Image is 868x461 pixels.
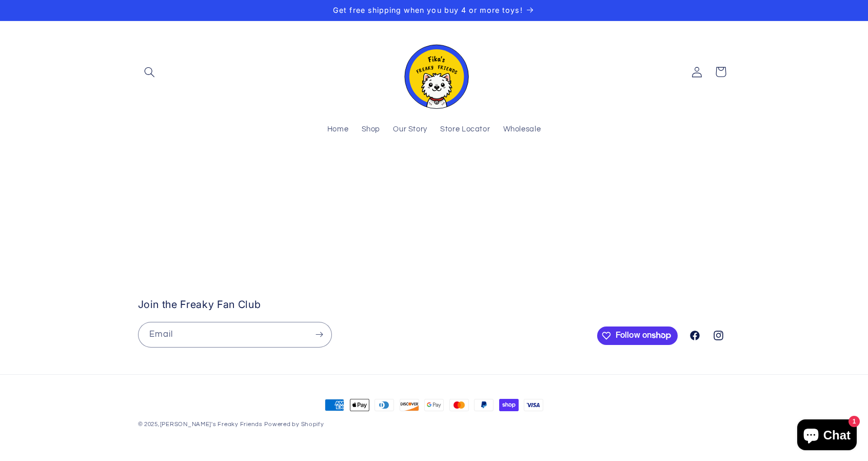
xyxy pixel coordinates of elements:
[327,125,349,135] span: Home
[503,125,541,135] span: Wholesale
[398,35,470,109] img: Fika's Freaky Friends
[394,31,474,113] a: Fika's Freaky Friends
[434,119,497,141] a: Store Locator
[307,322,331,347] button: Subscribe
[794,419,860,453] inbox-online-store-chat: Shopify online store chat
[355,119,387,141] a: Shop
[160,421,263,427] a: [PERSON_NAME]'s Freaky Friends
[362,125,381,135] span: Shop
[138,421,263,427] small: © 2025,
[264,421,324,427] a: Powered by Shopify
[393,125,427,135] span: Our Story
[321,119,355,141] a: Home
[333,6,522,14] span: Get free shipping when you buy 4 or more toys!
[387,119,434,141] a: Our Story
[138,298,592,311] h2: Join the Freaky Fan Club
[138,60,162,84] summary: Search
[440,125,490,135] span: Store Locator
[497,119,547,141] a: Wholesale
